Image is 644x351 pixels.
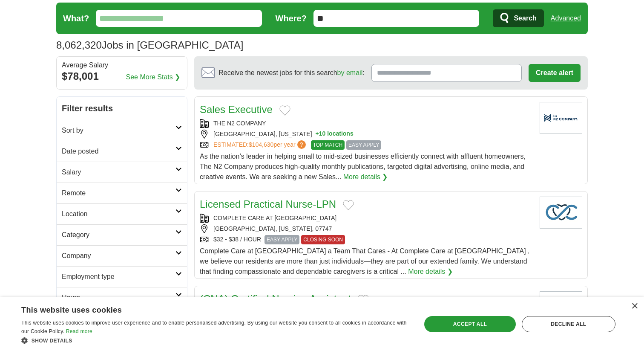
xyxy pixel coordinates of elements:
h2: Category [62,230,175,240]
h2: Location [62,209,175,219]
a: by email [337,69,363,76]
div: [GEOGRAPHIC_DATA], [US_STATE] [200,130,533,139]
a: Company [57,245,187,266]
div: Close [631,303,638,310]
label: What? [63,12,89,25]
span: This website uses cookies to improve user experience and to enable personalised advertising. By u... [21,320,407,334]
span: EASY APPLY [264,235,299,244]
span: $104,630 [249,141,273,148]
span: As the nation’s leader in helping small to mid-sized businesses efficiently connect with affluent... [200,153,526,180]
h2: Employment type [62,272,175,282]
span: 8,062,320 [56,38,102,53]
span: CLOSING SOON [301,235,345,244]
h2: Remote [62,188,175,198]
a: Advanced [551,10,581,27]
h2: Sort by [62,125,175,136]
div: Accept all [424,316,515,332]
h2: Salary [62,167,175,177]
button: Search [493,9,543,27]
span: Search [514,10,536,27]
div: Show details [21,336,409,345]
div: Decline all [522,316,615,332]
h1: Jobs in [GEOGRAPHIC_DATA] [56,39,243,51]
div: Average Salary [62,62,182,69]
img: Company logo [540,197,582,229]
h2: Company [62,251,175,261]
a: Read more, opens a new window [66,328,92,334]
div: [GEOGRAPHIC_DATA], [US_STATE], 07747 [200,224,533,233]
a: Salary [57,162,187,183]
h2: Hours [62,293,175,303]
a: Remote [57,183,187,203]
div: THE N2 COMPANY [200,119,533,128]
a: More details ❯ [343,172,388,182]
a: Licensed Practical Nurse-LPN [200,198,336,210]
a: Category [57,224,187,245]
span: ? [297,140,306,149]
button: Create alert [529,64,581,82]
span: Receive the newest jobs for this search : [218,68,364,78]
div: COMPLETE CARE AT [GEOGRAPHIC_DATA] [200,214,533,223]
a: Date posted [57,141,187,162]
a: See More Stats ❯ [126,72,181,82]
a: ESTIMATED:$104,630per year? [213,140,308,150]
span: + [316,130,319,139]
div: $32 - $38 / HOUR [200,235,533,244]
button: Add to favorite jobs [343,200,354,210]
button: +10 locations [316,130,354,139]
label: Where? [276,12,307,25]
h2: Filter results [57,97,187,120]
a: Employment type [57,266,187,287]
a: Hours [57,287,187,308]
span: EASY APPLY [346,140,381,150]
button: Add to favorite jobs [358,295,369,305]
div: This website uses cookies [21,302,388,315]
a: Sales Executive [200,104,273,115]
a: Location [57,203,187,224]
h2: Date posted [62,146,175,157]
a: More details ❯ [408,267,453,277]
span: TOP MATCH [311,140,345,150]
div: $78,001 [62,69,182,84]
span: Show details [32,338,72,344]
img: Company logo [540,102,582,134]
button: Add to favorite jobs [279,105,290,116]
span: Complete Care at [GEOGRAPHIC_DATA] a Team That Cares - At Complete Care at [GEOGRAPHIC_DATA] , we... [200,247,529,275]
img: Company logo [540,291,582,323]
a: Sort by [57,120,187,141]
a: (CNA) Certified Nursing Assistant [200,293,351,305]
